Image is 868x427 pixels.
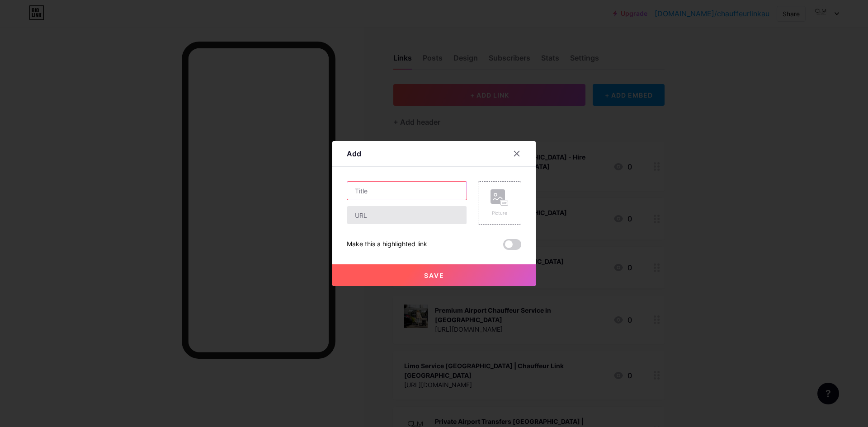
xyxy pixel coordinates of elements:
div: Add [347,148,361,159]
input: Title [347,182,467,200]
div: Picture [491,210,509,216]
button: Save [332,264,536,286]
div: Make this a highlighted link [347,239,427,250]
input: URL [347,206,467,224]
span: Save [424,272,444,279]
